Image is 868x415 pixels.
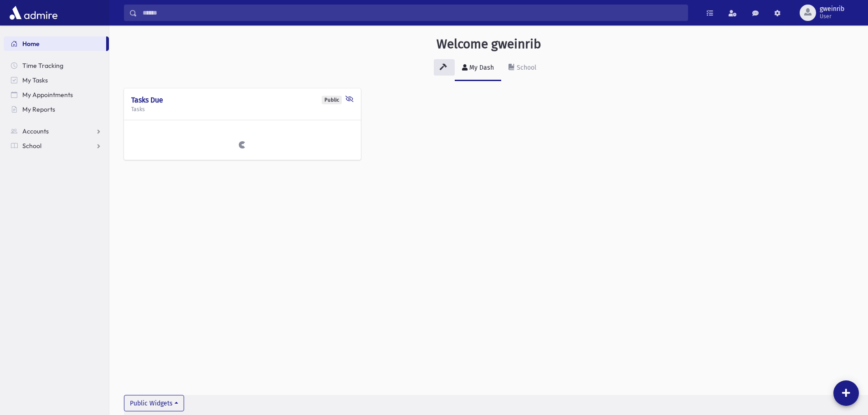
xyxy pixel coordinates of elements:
a: Accounts [4,124,109,138]
button: Public Widgets [124,395,184,411]
a: Time Tracking [4,58,109,73]
a: My Reports [4,102,109,117]
span: School [22,142,41,150]
span: User [820,13,844,20]
input: Search [137,5,688,21]
span: My Appointments [22,91,73,99]
img: AdmirePro [7,4,60,22]
span: gweinrib [820,5,844,13]
a: My Dash [455,56,501,81]
a: Home [4,36,106,51]
a: My Tasks [4,73,109,87]
a: School [4,138,109,153]
div: School [515,64,536,72]
h5: Tasks [131,106,354,113]
h3: Welcome gweinrib [437,36,541,52]
div: My Dash [467,64,494,72]
a: My Appointments [4,87,109,102]
span: Time Tracking [22,61,63,70]
div: Public [322,96,342,104]
span: My Reports [22,105,55,113]
span: My Tasks [22,76,48,84]
span: Accounts [22,127,49,135]
a: School [501,56,544,81]
h4: Tasks Due [131,96,354,104]
span: Home [22,40,40,48]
